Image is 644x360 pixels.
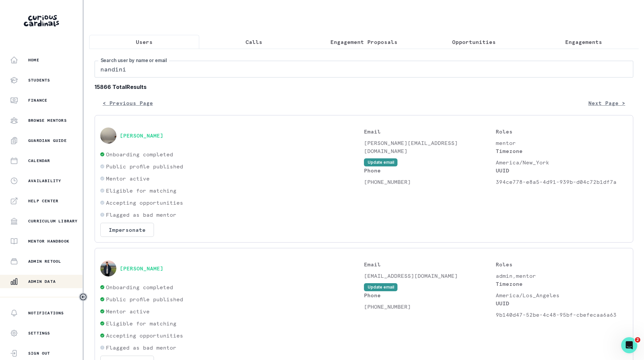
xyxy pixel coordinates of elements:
[364,158,397,166] button: Update email
[28,351,50,356] p: Sign Out
[364,166,496,174] p: Phone
[79,293,88,301] button: Toggle sidebar
[496,166,628,174] p: UUID
[136,38,153,46] p: Users
[496,147,628,155] p: Timezone
[106,174,150,183] p: Mentor active
[496,280,628,288] p: Timezone
[364,260,496,268] p: Email
[120,265,163,272] button: [PERSON_NAME]
[106,150,173,158] p: Onboarding completed
[621,337,637,353] iframe: Intercom live chat
[106,211,176,219] p: Flagged as bad mentor
[106,187,176,195] p: Eligible for matching
[496,139,628,147] p: mentor
[120,132,163,139] button: [PERSON_NAME]
[100,223,154,237] button: Impersonate
[28,330,50,336] p: Settings
[496,178,628,186] p: 394ce778-e8a5-4d91-939b-d04c72b1df7a
[496,299,628,307] p: UUID
[106,319,176,327] p: Eligible for matching
[364,127,496,136] p: Email
[28,138,67,143] p: Guardian Guide
[635,337,640,343] span: 2
[106,344,176,352] p: Flagged as bad mentor
[496,158,628,166] p: America/New_York
[28,218,78,224] p: Curriculum Library
[106,295,183,303] p: Public profile published
[364,283,397,291] button: Update email
[580,96,633,110] button: Next Page >
[28,178,61,184] p: Availability
[496,291,628,299] p: America/Los_Angeles
[28,310,64,316] p: Notifications
[28,118,67,123] p: Browse Mentors
[106,162,183,170] p: Public profile published
[364,272,496,280] p: [EMAIL_ADDRESS][DOMAIN_NAME]
[496,260,628,268] p: Roles
[246,38,262,46] p: Calls
[496,127,628,136] p: Roles
[95,83,633,91] b: 15866 Total Results
[28,158,50,163] p: Calendar
[496,311,628,319] p: 9b140d47-52be-4c48-95bf-cbefecaa6a63
[452,38,496,46] p: Opportunities
[28,198,58,204] p: Help Center
[95,96,161,110] button: < Previous Page
[28,78,50,83] p: Students
[364,139,496,155] p: [PERSON_NAME][EMAIL_ADDRESS][DOMAIN_NAME]
[28,57,39,63] p: Home
[364,291,496,299] p: Phone
[330,38,397,46] p: Engagement Proposals
[364,178,496,186] p: [PHONE_NUMBER]
[106,307,150,315] p: Mentor active
[28,239,69,244] p: Mentor Handbook
[106,283,173,291] p: Onboarding completed
[106,331,183,340] p: Accepting opportunities
[28,279,56,284] p: Admin Data
[565,38,602,46] p: Engagements
[28,98,47,103] p: Finance
[24,15,59,27] img: Curious Cardinals Logo
[106,199,183,207] p: Accepting opportunities
[28,259,61,264] p: Admin Retool
[364,303,496,311] p: [PHONE_NUMBER]
[496,272,628,280] p: admin,mentor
